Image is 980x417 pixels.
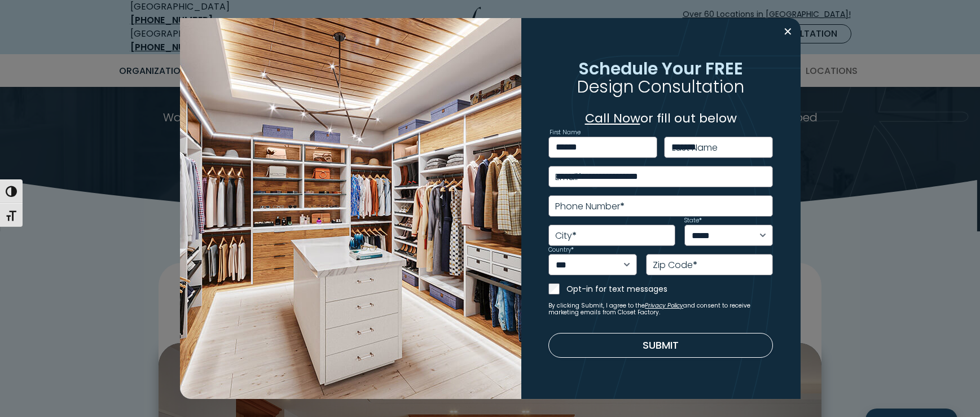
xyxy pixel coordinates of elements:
img: Walk in closet with island [180,18,521,399]
a: Call Now [585,109,640,127]
label: State [684,218,702,223]
label: Zip Code [653,261,697,270]
label: Country [548,247,574,253]
label: Last Name [672,143,718,152]
p: or fill out below [548,109,773,128]
label: First Name [550,130,581,135]
small: By clicking Submit, I agree to the and consent to receive marketing emails from Closet Factory. [548,302,773,316]
button: Close modal [780,23,796,41]
span: Design Consultation [577,74,744,99]
label: Email [555,173,582,182]
a: Privacy Policy [645,301,683,310]
label: Opt-in for text messages [566,283,773,295]
span: Schedule Your FREE [578,56,743,81]
label: Phone Number [555,202,625,211]
label: City [555,231,577,240]
button: Submit [548,333,773,358]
